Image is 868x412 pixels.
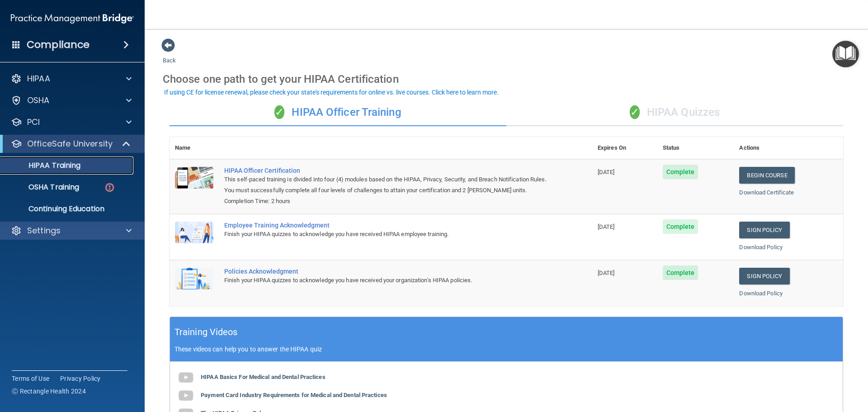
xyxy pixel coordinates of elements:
p: HIPAA [27,73,50,84]
h4: Compliance [27,38,90,51]
span: Complete [663,265,698,280]
p: Settings [27,225,61,236]
p: OSHA [27,95,50,106]
div: Completion Time: 2 hours [224,196,547,207]
a: Download Policy [739,244,783,251]
a: Sign Policy [739,222,789,238]
p: OfficeSafe University [27,138,113,149]
div: Choose one path to get your HIPAA Certification [163,66,850,92]
p: HIPAA Training [6,161,80,170]
img: gray_youtube_icon.38fcd6cc.png [177,387,195,405]
div: HIPAA Officer Training [170,99,506,126]
div: If using CE for license renewal, please check your state's requirements for online vs. live cours... [164,89,499,95]
a: Privacy Policy [60,374,101,383]
th: Status [657,137,734,159]
img: PMB logo [11,9,134,28]
a: OSHA [11,95,132,106]
p: Continuing Education [6,204,129,213]
a: Begin Course [739,167,794,184]
a: Sign Policy [739,268,789,284]
h5: Training Videos [175,324,238,340]
p: OSHA Training [6,183,79,192]
a: PCI [11,117,132,128]
a: Settings [11,225,132,236]
span: ✓ [630,105,640,119]
div: Employee Training Acknowledgment [224,222,547,229]
th: Actions [734,137,843,159]
div: Finish your HIPAA quizzes to acknowledge you have received your organization’s HIPAA policies. [224,275,547,286]
b: HIPAA Basics For Medical and Dental Practices [201,374,325,380]
a: HIPAA Officer Certification [224,167,547,174]
span: [DATE] [598,169,615,175]
span: [DATE] [598,270,615,276]
a: Terms of Use [12,374,49,383]
span: [DATE] [598,223,615,230]
div: HIPAA Quizzes [506,99,843,126]
span: ✓ [274,105,284,119]
div: This self-paced training is divided into four (4) modules based on the HIPAA, Privacy, Security, ... [224,174,547,196]
button: Open Resource Center [832,41,859,67]
a: Download Certificate [739,189,794,196]
th: Name [170,137,219,159]
span: Complete [663,165,698,179]
a: OfficeSafe University [11,138,131,149]
div: Finish your HIPAA quizzes to acknowledge you have received HIPAA employee training. [224,229,547,240]
p: These videos can help you to answer the HIPAA quiz [175,346,838,353]
button: If using CE for license renewal, please check your state's requirements for online vs. live cours... [163,88,500,97]
span: Ⓒ Rectangle Health 2024 [12,387,86,396]
a: Download Policy [739,290,783,297]
div: Policies Acknowledgment [224,268,547,275]
p: PCI [27,117,40,128]
img: gray_youtube_icon.38fcd6cc.png [177,369,195,387]
th: Expires On [592,137,657,159]
b: Payment Card Industry Requirements for Medical and Dental Practices [201,392,387,398]
a: HIPAA [11,73,132,84]
img: danger-circle.6113f641.png [104,182,115,193]
a: Back [163,46,176,64]
span: Complete [663,219,698,234]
